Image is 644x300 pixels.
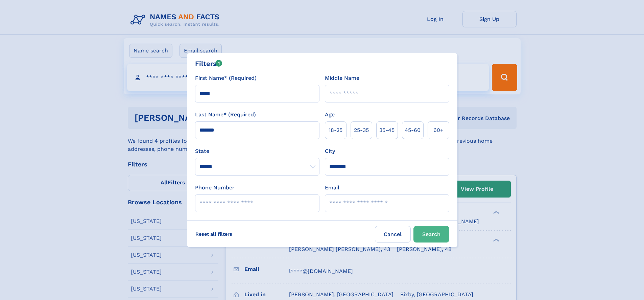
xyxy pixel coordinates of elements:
label: City [325,147,335,155]
label: First Name* (Required) [195,74,257,82]
button: Search [413,226,449,243]
label: State [195,147,319,155]
span: 45‑60 [405,126,421,134]
span: 60+ [433,126,444,134]
label: Email [325,184,339,192]
label: Phone Number [195,184,235,192]
label: Age [325,111,335,119]
label: Cancel [375,226,411,243]
div: Filters [195,59,222,69]
label: Reset all filters [191,226,237,242]
span: 25‑35 [354,126,369,134]
span: 18‑25 [329,126,342,134]
span: 35‑45 [379,126,395,134]
label: Last Name* (Required) [195,111,256,119]
label: Middle Name [325,74,359,82]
